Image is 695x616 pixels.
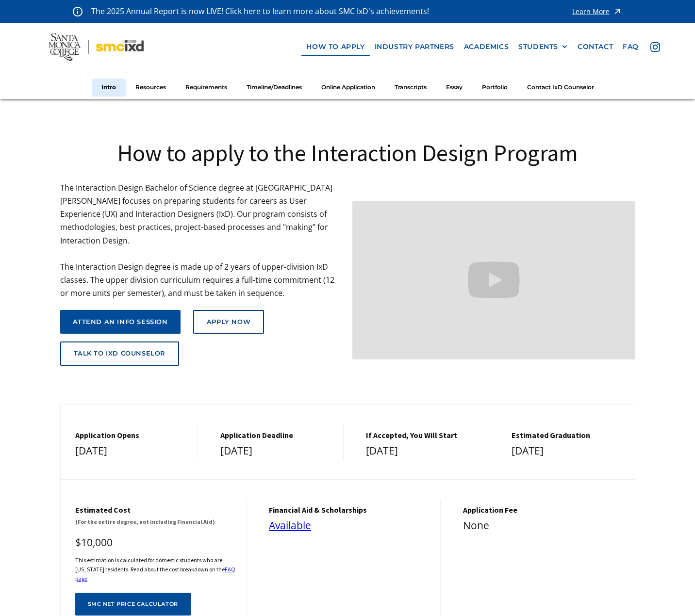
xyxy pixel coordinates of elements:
[512,431,625,440] h5: estimated graduation
[49,33,143,61] img: Santa Monica College - SMC IxD logo
[88,601,178,607] div: SMC net price calculator
[463,505,625,515] h5: Application Fee
[75,442,188,460] div: [DATE]
[436,79,472,97] a: Essay
[207,318,250,326] div: Apply Now
[366,431,479,440] h5: If Accepted, You Will Start
[518,43,558,51] div: STUDENTS
[75,555,237,584] h6: This estimation is calculated for domestic students who are [US_STATE] residents. Read about the ...
[518,43,568,51] div: STUDENTS
[126,79,176,97] a: Resources
[459,38,513,56] a: Academics
[75,505,237,515] h5: Estimated cost
[352,201,635,359] iframe: Design your future with a Bachelor's Degree in Interaction Design from Santa Monica College
[60,181,343,300] p: The Interaction Design Bachelor of Science degree at [GEOGRAPHIC_DATA][PERSON_NAME] focuses on pr...
[75,593,191,616] a: SMC net price calculator
[269,505,430,515] h5: financial aid & Scholarships
[572,8,610,15] div: Learn More
[73,318,168,326] div: attend an info session
[74,350,166,357] div: talk to ixd counselor
[472,79,517,97] a: Portfolio
[60,310,181,334] a: attend an info session
[60,138,635,168] h1: How to apply to the Interaction Design Program
[301,38,369,56] a: how to apply
[60,341,180,366] a: talk to ixd counselor
[618,38,644,56] a: faq
[572,5,622,18] a: Learn More
[463,517,625,535] div: None
[73,6,83,16] img: icon - information - alert
[193,310,264,334] a: Apply Now
[220,431,333,440] h5: Application Deadline
[269,519,311,532] a: Available
[176,79,237,97] a: Requirements
[366,442,479,460] div: [DATE]
[573,38,618,56] a: contact
[92,79,126,97] a: Intro
[650,42,660,52] img: icon - instagram
[517,79,604,97] a: Contact IxD Counselor
[612,5,622,18] img: icon - arrow - alert
[220,442,333,460] div: [DATE]
[512,442,625,460] div: [DATE]
[237,79,312,97] a: Timeline/Deadlines
[75,431,188,440] h5: Application Opens
[91,5,430,18] p: The 2025 Annual Report is now LIVE! Click here to learn more about SMC IxD's achievements!
[75,534,237,551] div: $10,000
[75,517,237,526] h6: (For the entire degree, not including Financial Aid)
[385,79,436,97] a: Transcripts
[312,79,385,97] a: Online Application
[370,38,459,56] a: industry partners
